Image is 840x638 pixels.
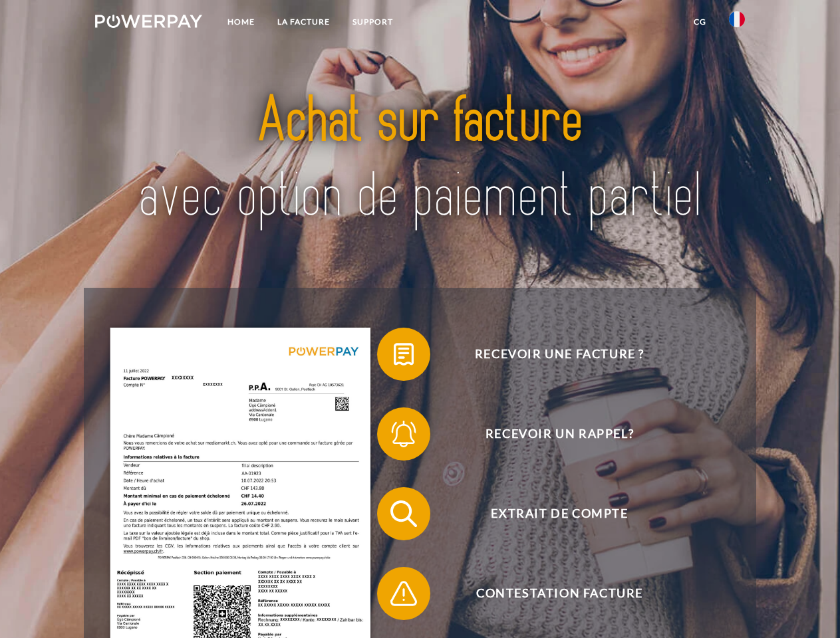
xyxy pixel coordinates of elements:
[127,64,713,255] img: title-powerpay_fr.svg
[216,10,266,34] a: Home
[377,567,723,620] button: Contestation Facture
[387,417,420,451] img: qb_bell.svg
[95,15,202,28] img: logo-powerpay-white.svg
[387,577,420,610] img: qb_warning.svg
[387,497,420,530] img: qb_search.svg
[396,328,722,381] span: Recevoir une facture ?
[729,11,745,27] img: fr
[682,10,718,34] a: CG
[387,338,420,371] img: qb_bill.svg
[396,407,722,461] span: Recevoir un rappel?
[377,487,723,540] button: Extrait de compte
[377,407,723,461] button: Recevoir un rappel?
[377,328,723,381] button: Recevoir une facture ?
[396,487,722,540] span: Extrait de compte
[341,10,404,34] a: Support
[396,567,722,620] span: Contestation Facture
[266,10,341,34] a: LA FACTURE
